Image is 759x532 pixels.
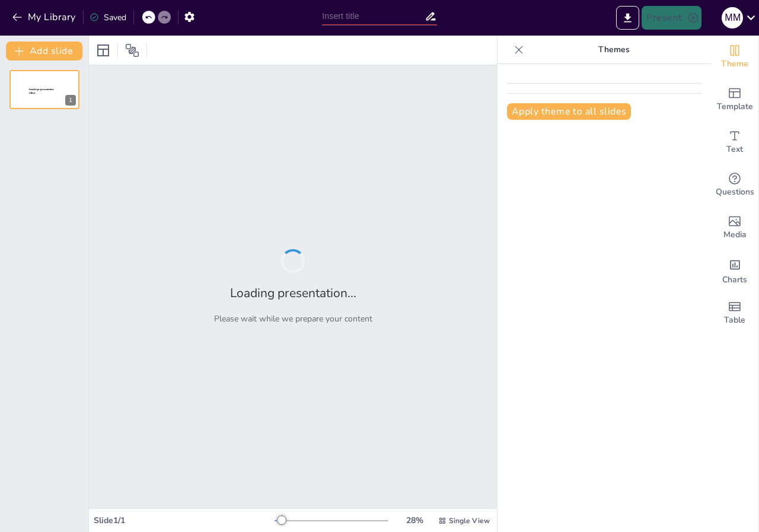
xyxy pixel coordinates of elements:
button: My Library [9,8,81,27]
div: Add charts and graphs [711,249,758,292]
span: Table [724,314,745,327]
span: Theme [721,58,748,71]
div: Slide 1 / 1 [94,515,275,526]
span: Template [717,100,753,113]
div: Add ready made slides [711,78,758,121]
span: Questions [716,186,754,199]
div: Get real-time input from your audience [711,164,758,206]
p: Themes [528,36,699,64]
button: M M [722,6,743,30]
h2: Loading presentation... [230,285,356,301]
div: Saved [90,12,126,23]
span: Sendsteps presentation editor [29,88,54,95]
button: Present [642,6,701,30]
div: Add text boxes [711,121,758,164]
button: Add slide [6,42,82,60]
input: Insert title [322,8,424,25]
span: Text [726,143,743,156]
div: Layout [94,41,113,60]
div: M M [722,7,743,28]
div: 28 % [400,515,429,526]
div: 1 [65,95,76,106]
p: Please wait while we prepare your content [214,313,372,324]
span: Single View [449,516,490,525]
button: Apply theme to all slides [507,103,631,120]
div: Change the overall theme [711,36,758,78]
span: Media [723,228,747,241]
div: Add a table [711,292,758,335]
div: 1 [9,70,79,109]
span: Position [125,43,139,58]
button: Export to PowerPoint [616,6,639,30]
div: Add images, graphics, shapes or video [711,206,758,249]
span: Charts [722,273,747,286]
